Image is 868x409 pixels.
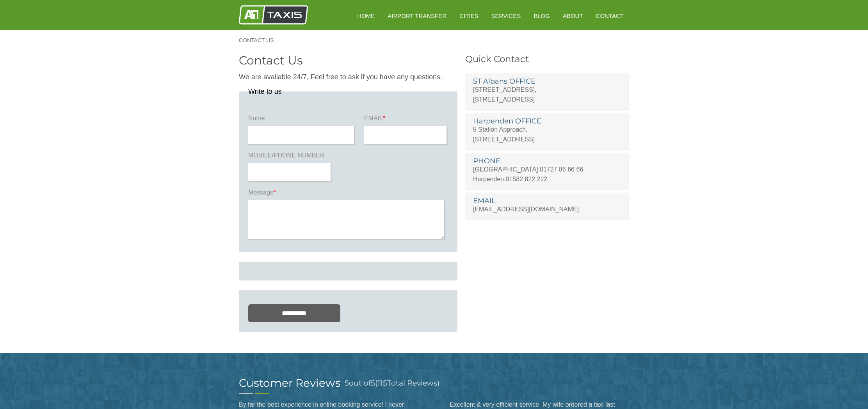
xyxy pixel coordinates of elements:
[345,377,439,389] h3: out of ( Total Reviews)
[352,6,380,25] a: HOME
[473,85,620,104] p: [STREET_ADDRESS], [STREET_ADDRESS]
[239,5,308,25] img: A1 Taxis
[473,174,620,184] p: Harpenden:
[473,157,620,164] h3: PHONE
[486,6,526,25] a: Services
[239,377,341,388] h2: Customer Reviews
[371,379,375,388] span: 5
[364,114,448,126] label: EMAIL
[239,55,457,66] h2: Contact Us
[382,6,452,25] a: Airport Transfer
[248,114,356,126] label: Name
[473,164,620,174] p: [GEOGRAPHIC_DATA]:
[473,118,620,125] h3: Harpenden OFFICE
[506,176,548,182] a: 01582 822 222
[528,6,555,25] a: Blog
[239,72,457,82] p: We are available 24/7, Feel free to ask if you have any questions.
[557,6,589,25] a: About
[473,197,620,204] h3: EMAIL
[473,206,579,213] a: [EMAIL_ADDRESS][DOMAIN_NAME]
[377,379,387,388] span: 115
[454,6,484,25] a: Cities
[248,151,332,163] label: MOBILE/PHONE NUMBER
[473,125,620,144] p: 5 Station Approach, [STREET_ADDRESS]
[465,55,629,64] h3: Quick Contact
[248,188,448,200] label: Message
[345,379,349,388] span: 5
[248,88,282,95] legend: Write to us
[591,6,629,25] a: Contact
[473,78,620,85] h3: ST Albans OFFICE
[540,166,583,173] a: 01727 86 66 66
[239,38,282,43] a: Contact Us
